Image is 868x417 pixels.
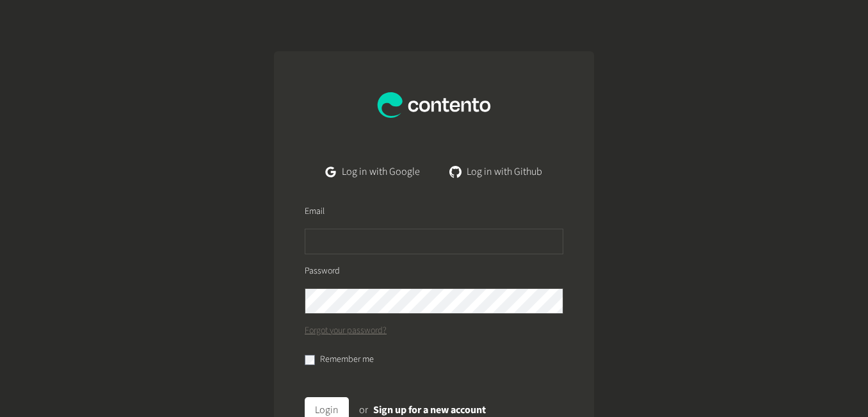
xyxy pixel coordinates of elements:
[373,403,486,417] a: Sign up for a new account
[305,265,340,278] label: Password
[320,353,374,366] label: Remember me
[440,159,552,184] a: Log in with Github
[316,159,430,184] a: Log in with Google
[305,324,387,338] a: Forgot your password?
[359,403,368,417] span: or
[305,205,325,218] label: Email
